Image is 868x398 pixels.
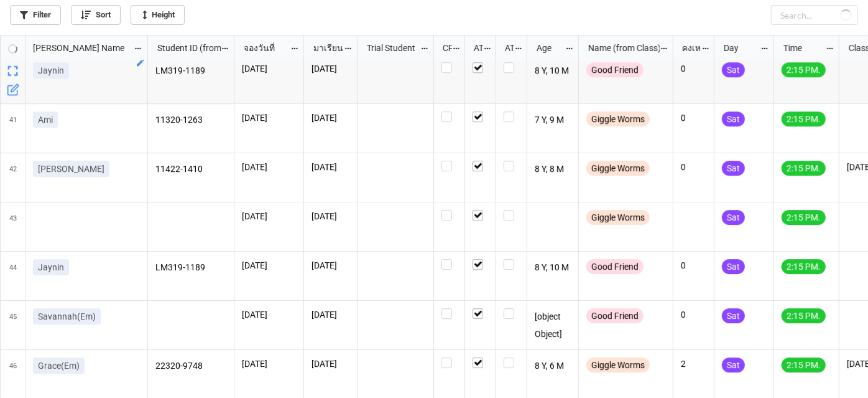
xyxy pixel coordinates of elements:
[716,41,760,55] div: Day
[722,62,745,77] div: Sat
[435,41,453,55] div: CF
[25,41,134,55] div: [PERSON_NAME] Name
[38,163,104,175] p: [PERSON_NAME]
[782,259,826,274] div: 2:15 PM.
[586,308,644,323] div: Good Friend
[242,111,296,124] p: [DATE]
[242,308,296,321] p: [DATE]
[9,104,17,153] span: 41
[722,259,745,274] div: Sat
[312,259,349,272] p: [DATE]
[242,259,296,272] p: [DATE]
[782,62,826,77] div: 2:15 PM.
[38,310,96,323] p: Savannah(Em)
[535,62,571,80] p: 8 Y, 10 M
[38,113,53,126] p: Ami
[155,259,227,277] p: LM319-1189
[535,308,571,342] p: [object Object]
[242,161,296,173] p: [DATE]
[722,358,745,372] div: Sat
[535,259,571,277] p: 8 Y, 10 M
[312,358,349,370] p: [DATE]
[782,111,826,126] div: 2:15 PM.
[586,161,650,176] div: Giggle Worms
[581,41,659,55] div: Name (from Class)
[535,111,571,129] p: 7 Y, 9 M
[312,210,349,222] p: [DATE]
[155,358,227,375] p: 22320-9748
[38,359,80,372] p: Grace(Em)
[722,161,745,176] div: Sat
[242,62,296,75] p: [DATE]
[9,252,17,300] span: 44
[242,210,296,222] p: [DATE]
[535,358,571,375] p: 8 Y, 6 M
[312,62,349,75] p: [DATE]
[150,41,221,55] div: Student ID (from [PERSON_NAME] Name)
[312,308,349,321] p: [DATE]
[155,62,227,80] p: LM319-1189
[681,308,706,321] p: 0
[242,358,296,370] p: [DATE]
[722,210,745,225] div: Sat
[586,259,644,274] div: Good Friend
[306,41,344,55] div: มาเรียน
[497,41,515,55] div: ATK
[681,111,706,124] p: 0
[681,358,706,370] p: 2
[776,41,826,55] div: Time
[722,308,745,323] div: Sat
[236,41,290,55] div: จองวันที่
[38,64,64,77] p: Jaynin
[681,62,706,75] p: 0
[71,5,121,25] a: Sort
[9,202,17,251] span: 43
[466,41,484,55] div: ATT
[312,161,349,173] p: [DATE]
[359,41,420,55] div: Trial Student
[155,161,227,178] p: 11422-1410
[782,161,826,176] div: 2:15 PM.
[782,308,826,323] div: 2:15 PM.
[586,210,650,225] div: Giggle Worms
[675,41,701,55] div: คงเหลือ (from Nick Name)
[681,161,706,173] p: 0
[10,5,61,25] a: Filter
[782,210,826,225] div: 2:15 PM.
[722,111,745,126] div: Sat
[9,153,17,202] span: 42
[312,111,349,124] p: [DATE]
[586,358,650,372] div: Giggle Worms
[155,111,227,129] p: 11320-1263
[586,62,644,77] div: Good Friend
[535,161,571,178] p: 8 Y, 8 M
[529,41,566,55] div: Age
[771,5,858,25] input: Search...
[9,301,17,349] span: 45
[131,5,185,25] a: Height
[586,111,650,126] div: Giggle Worms
[1,36,148,60] div: grid
[38,261,64,273] p: Jaynin
[782,358,826,372] div: 2:15 PM.
[681,259,706,272] p: 0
